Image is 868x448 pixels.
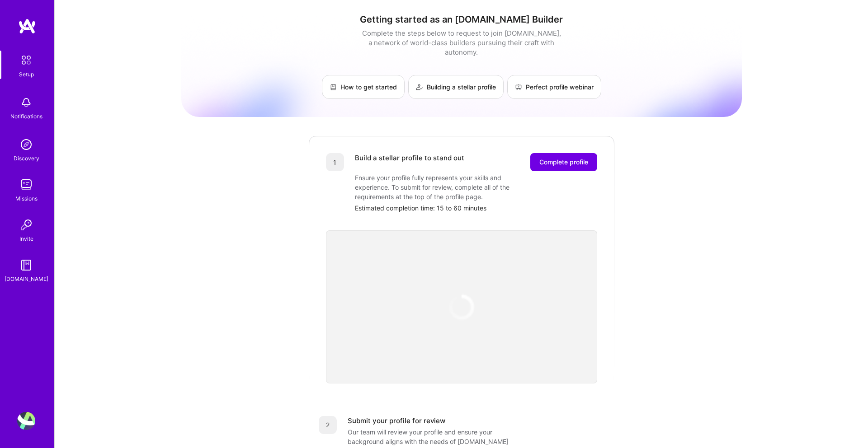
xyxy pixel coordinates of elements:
img: teamwork [17,176,35,194]
div: Submit your profile for review [348,416,445,425]
iframe: video [326,230,597,383]
a: Perfect profile webinar [507,75,601,99]
img: logo [18,18,36,34]
img: loading [443,289,479,325]
div: 2 [319,416,337,434]
div: Complete the steps below to request to join [DOMAIN_NAME], a network of world-class builders purs... [360,28,563,57]
span: Complete profile [539,158,588,167]
button: Complete profile [530,153,597,171]
div: Build a stellar profile to stand out [355,153,464,171]
a: Building a stellar profile [408,75,504,99]
div: Ensure your profile fully represents your skills and experience. To submit for review, complete a... [355,173,536,201]
div: Notifications [10,112,42,121]
h1: Getting started as an [DOMAIN_NAME] Builder [181,14,742,25]
img: Perfect profile webinar [515,84,522,91]
img: User Avatar [17,412,35,430]
div: Invite [19,234,33,243]
div: 1 [326,153,344,171]
a: User Avatar [15,412,38,430]
img: How to get started [330,84,337,91]
img: Building a stellar profile [416,84,423,91]
div: [DOMAIN_NAME] [5,274,48,284]
img: setup [17,51,36,70]
div: Missions [15,194,38,203]
img: bell [17,93,35,112]
div: Setup [19,70,34,79]
div: Estimated completion time: 15 to 60 minutes [355,203,597,213]
img: discovery [17,135,35,154]
img: Invite [17,216,35,234]
img: guide book [17,256,35,274]
div: Discovery [14,154,39,163]
a: How to get started [322,75,405,99]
